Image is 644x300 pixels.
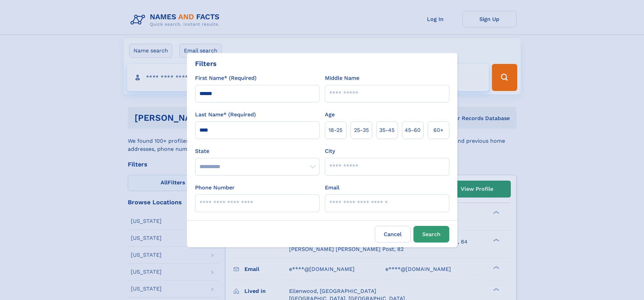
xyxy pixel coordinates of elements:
label: Age [325,111,335,119]
div: Filters [195,59,217,69]
span: 45‑60 [405,126,421,134]
label: First Name* (Required) [195,74,257,82]
span: 35‑45 [379,126,395,134]
span: 60+ [433,126,444,134]
label: Cancel [375,226,411,243]
label: City [325,147,335,155]
span: 25‑35 [354,126,369,134]
label: Middle Name [325,74,359,82]
button: Search [413,226,449,243]
label: Phone Number [195,184,235,192]
label: Email [325,184,339,192]
span: 18‑25 [329,126,342,134]
label: Last Name* (Required) [195,111,256,119]
label: State [195,147,319,155]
